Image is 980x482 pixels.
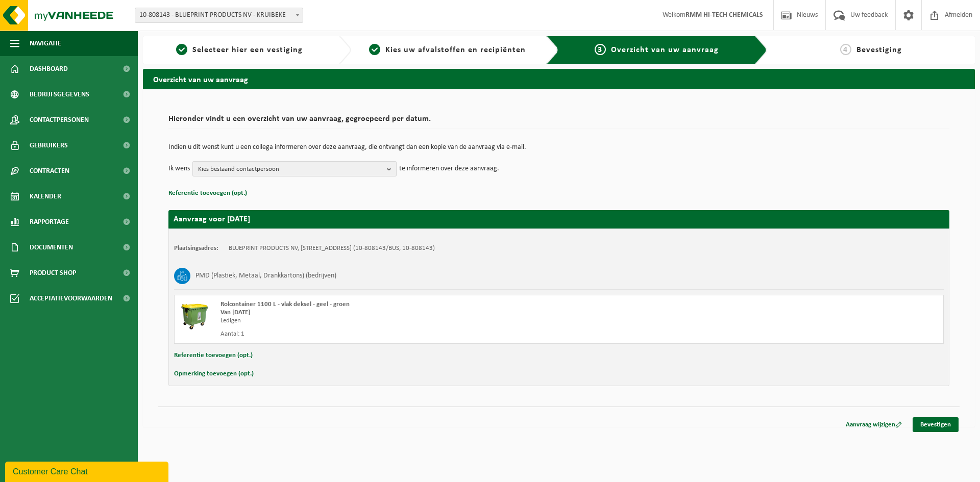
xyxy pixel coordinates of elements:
[135,8,303,22] span: 10-808143 - BLUEPRINT PRODUCTS NV - KRUIBEKE
[399,161,499,176] p: te informeren over deze aanvraag.
[30,107,89,133] span: Contactpersonen
[595,44,606,55] span: 3
[229,244,435,252] td: BLUEPRINT PRODUCTS NV, [STREET_ADDRESS] (10-808143/BUS, 10-808143)
[174,215,250,223] strong: Aanvraag voor [DATE]
[143,69,975,89] h2: Overzicht van uw aanvraag
[856,46,902,54] span: Bevestiging
[30,286,112,311] span: Acceptatievoorwaarden
[192,161,397,176] button: Kies bestaand contactpersoon
[168,187,247,200] button: Referentie toevoegen (opt.)
[30,158,69,184] span: Contracten
[356,44,539,56] a: 2Kies uw afvalstoffen en recipiënten
[30,235,73,260] span: Documenten
[174,245,218,251] strong: Plaatsingsadres:
[30,82,89,107] span: Bedrijfsgegevens
[135,8,303,23] span: 10-808143 - BLUEPRINT PRODUCTS NV - KRUIBEKE
[611,46,719,54] span: Overzicht van uw aanvraag
[30,209,69,235] span: Rapportage
[30,260,76,286] span: Product Shop
[174,349,253,362] button: Referentie toevoegen (opt.)
[192,46,303,54] span: Selecteer hier een vestiging
[195,268,336,284] h3: PMD (Plastiek, Metaal, Drankkartons) (bedrijven)
[220,330,600,338] div: Aantal: 1
[198,162,383,177] span: Kies bestaand contactpersoon
[168,161,190,176] p: Ik wens
[168,115,949,129] h2: Hieronder vindt u een overzicht van uw aanvraag, gegroepeerd per datum.
[385,46,526,54] span: Kies uw afvalstoffen en recipiënten
[30,184,61,209] span: Kalender
[838,417,910,432] a: Aanvraag wijzigen
[174,367,254,380] button: Opmerking toevoegen (opt.)
[5,460,170,482] iframe: chat widget
[220,301,350,308] span: Rolcontainer 1100 L - vlak deksel - geel - groen
[30,56,68,82] span: Dashboard
[913,417,959,432] a: Bevestigen
[220,317,600,325] div: Ledigen
[30,31,61,56] span: Navigatie
[369,44,380,55] span: 2
[30,133,68,158] span: Gebruikers
[176,44,187,55] span: 1
[168,144,949,151] p: Indien u dit wenst kunt u een collega informeren over deze aanvraag, die ontvangt dan een kopie v...
[840,44,851,55] span: 4
[685,11,763,19] strong: RMM HI-TECH CHEMICALS
[180,300,210,331] img: WB-1100-HPE-GN-50.png
[220,309,250,316] strong: Van [DATE]
[148,44,331,56] a: 1Selecteer hier een vestiging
